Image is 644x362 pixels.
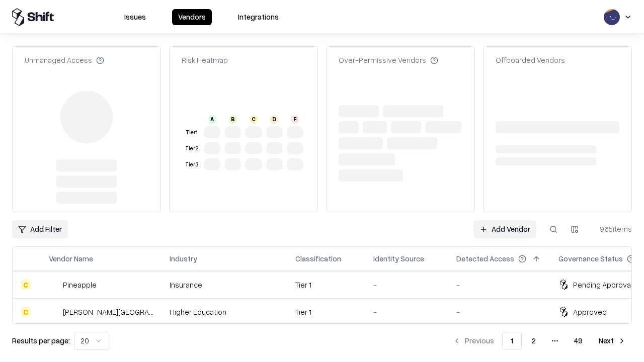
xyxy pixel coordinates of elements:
[270,115,278,123] div: D
[573,280,632,290] div: Pending Approval
[118,9,152,25] button: Issues
[229,115,237,123] div: B
[184,160,200,169] div: Tier 3
[63,280,97,290] div: Pineapple
[170,307,279,317] div: Higher Education
[184,128,200,137] div: Tier 1
[373,280,440,290] div: -
[172,9,212,25] button: Vendors
[170,280,279,290] div: Insurance
[496,55,565,65] div: Offboarded Vendors
[373,307,440,317] div: -
[170,253,197,264] div: Industry
[456,280,542,290] div: -
[49,307,59,317] img: Reichman University
[473,220,536,238] a: Add Vendor
[593,332,632,350] button: Next
[49,280,59,290] img: Pineapple
[295,280,357,290] div: Tier 1
[295,253,341,264] div: Classification
[295,307,357,317] div: Tier 1
[502,332,522,350] button: 1
[566,332,591,350] button: 49
[573,307,607,317] div: Approved
[456,253,514,264] div: Detected Access
[49,253,93,264] div: Vendor Name
[12,220,68,238] button: Add Filter
[208,115,216,123] div: A
[232,9,285,25] button: Integrations
[21,307,31,317] div: C
[182,55,228,65] div: Risk Heatmap
[63,307,153,317] div: [PERSON_NAME][GEOGRAPHIC_DATA]
[21,280,31,290] div: C
[524,332,544,350] button: 2
[592,224,632,234] div: 965 items
[184,144,200,153] div: Tier 2
[373,253,424,264] div: Identity Source
[12,335,70,346] p: Results per page:
[291,115,299,123] div: F
[456,307,542,317] div: -
[447,332,632,350] nav: pagination
[25,55,104,65] div: Unmanaged Access
[558,253,623,264] div: Governance Status
[339,55,438,65] div: Over-Permissive Vendors
[250,115,258,123] div: C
